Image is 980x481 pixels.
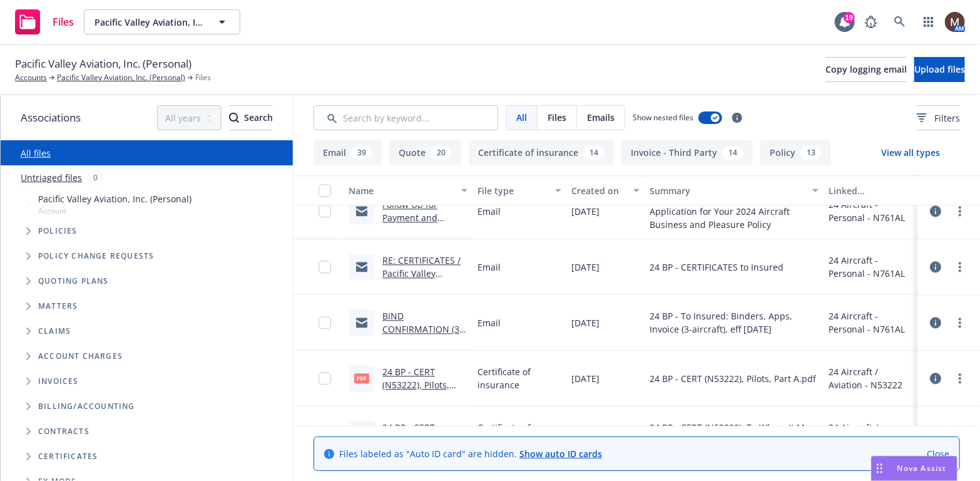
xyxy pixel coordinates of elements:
div: Linked associations [829,184,912,197]
button: Certificate of insurance [469,140,614,165]
span: 24 BP - CERT (N53222), Pilots, Part A.pdf [650,372,816,385]
div: 24 Aircraft / Aviation - N53222 [829,421,912,447]
span: Billing/Accounting [38,403,135,410]
a: more [952,371,967,386]
span: Filters [934,111,960,125]
span: All [516,111,527,124]
a: Report a Bug [859,9,884,34]
span: 24 BP - CERTIFICATES to Insured [650,261,783,274]
span: Certificate of insurance [477,421,561,447]
button: Email [314,140,382,165]
button: Upload files [914,57,965,82]
span: Claims [38,328,71,335]
div: 19 [844,12,855,23]
span: Filters [917,111,960,125]
div: 20 [431,146,452,160]
span: Email [477,205,501,218]
div: 24 Aircraft - Personal - N761AL [829,309,912,336]
button: Quote [389,140,461,165]
span: Files [195,72,211,83]
button: Policy [760,140,831,165]
div: 14 [583,146,605,160]
input: Search by keyword... [314,105,498,130]
div: File type [477,184,548,197]
div: Name [349,184,454,197]
div: Tree Example [1,190,293,394]
span: Policies [38,227,78,235]
span: Files [548,111,566,124]
button: SearchSearch [229,105,273,130]
a: RE: CERTIFICATES / Pacific Valley Aviation, Inc / [DATE] [382,254,461,306]
a: Pacific Valley Aviation, Inc. (Personal) [57,72,185,83]
button: Summary [645,175,824,205]
span: [DATE] [571,261,600,274]
a: BIND CONFIRMATION (3-Aircraft) / Pacific Valley Aviation, Inc / [DATE] [382,310,466,375]
span: Nova Assist [897,463,947,473]
a: more [952,204,967,219]
div: 24 Aircraft - Personal - N761AL [829,198,912,224]
a: 24 BP - CERT (N53222), Pilots, Part A.pdf.pdf [382,366,449,404]
span: Account [38,205,191,216]
span: Associations [21,110,81,126]
span: Contracts [38,428,89,435]
a: Accounts [15,72,47,83]
button: Nova Assist [871,456,957,481]
span: Upload files [914,63,965,75]
input: Toggle Row Selected [319,261,331,273]
div: 24 Aircraft - Personal - N761AL [829,254,912,280]
span: Certificates [38,453,98,460]
span: Show nested files [633,112,693,123]
input: Toggle Row Selected [319,205,331,217]
button: File type [472,175,566,205]
span: Emails [587,111,615,124]
span: Copy logging email [825,63,907,75]
span: Invoices [38,378,79,385]
button: Name [344,175,472,205]
svg: Search [229,113,239,123]
div: 13 [800,146,822,160]
span: Pacific Valley Aviation, Inc. (Personal) [15,56,191,72]
a: All files [21,147,51,159]
span: Follow Up for Payment and Signed Application for Your 2024 Aircraft Business and Pleasure Policy [650,192,819,231]
a: more [952,315,967,330]
a: Close [927,447,949,460]
span: Matters [38,303,78,310]
button: Invoice - Third Party [621,140,753,165]
a: Show auto ID cards [519,448,602,460]
button: Created on [566,175,645,205]
div: 0 [87,170,104,185]
div: Summary [650,184,805,197]
button: Pacific Valley Aviation, Inc. (Personal) [84,9,240,34]
input: Toggle Row Selected [319,316,331,329]
div: 39 [351,146,372,160]
input: Select all [319,184,331,197]
span: 24 BP - CERT (N53222), To Whom It May Concern.pdf [650,421,819,447]
span: Account charges [38,353,123,360]
div: Search [229,106,273,130]
div: 14 [722,146,743,160]
img: photo [945,12,965,32]
span: [DATE] [571,372,600,385]
span: [DATE] [571,205,600,218]
span: Policy change requests [38,252,154,260]
span: pdf [354,373,369,383]
div: 24 Aircraft / Aviation - N53222 [829,365,912,391]
span: Files labeled as "Auto ID card" are hidden. [339,447,602,460]
input: Toggle Row Selected [319,372,331,385]
button: Filters [917,105,960,130]
div: Created on [571,184,626,197]
span: [DATE] [571,316,600,329]
button: View all types [861,140,960,165]
a: Untriaged files [21,171,82,184]
span: Certificate of insurance [477,365,561,391]
div: Drag to move [872,457,887,480]
button: Copy logging email [825,57,907,82]
a: 24 BP - CERT (N53222), To Whom It May Concern.pdf.pdf [382,422,464,473]
a: Search [887,9,912,34]
span: Files [53,17,74,27]
a: more [952,259,967,274]
span: Pacific Valley Aviation, Inc. (Personal) [38,192,191,205]
span: Email [477,316,501,329]
span: Email [477,261,501,274]
span: Pacific Valley Aviation, Inc. (Personal) [94,16,203,29]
